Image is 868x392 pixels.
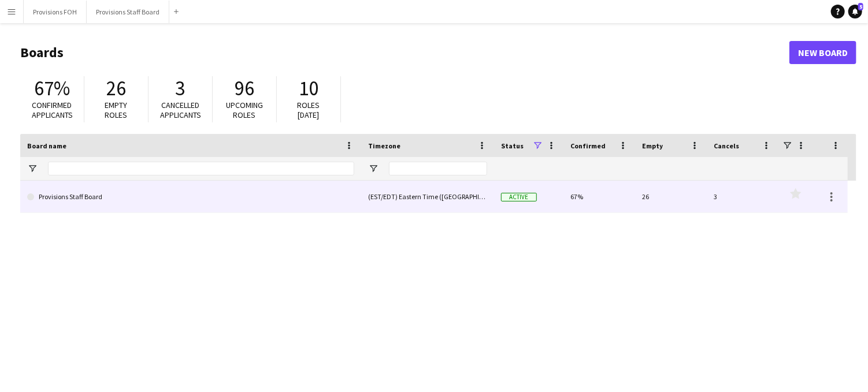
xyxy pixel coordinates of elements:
span: Upcoming roles [226,100,263,120]
span: Confirmed [570,141,606,150]
a: Provisions Staff Board [27,181,354,213]
input: Timezone Filter Input [389,162,487,176]
button: Provisions FOH [24,1,87,23]
span: 26 [106,76,126,101]
div: 26 [635,181,707,212]
div: (EST/EDT) Eastern Time ([GEOGRAPHIC_DATA] & [GEOGRAPHIC_DATA]) [361,181,494,212]
span: Cancelled applicants [160,100,201,120]
div: 67% [563,181,635,212]
div: 3 [707,181,778,212]
span: 10 [299,76,318,101]
span: 3 [176,76,186,101]
button: Open Filter Menu [27,163,38,174]
a: 5 [848,5,862,18]
span: 5 [858,3,863,10]
span: Timezone [368,141,400,150]
span: 67% [34,76,70,101]
span: Roles [DATE] [298,100,320,120]
span: Status [501,141,524,150]
span: Cancels [714,141,739,150]
span: Confirmed applicants [32,100,73,120]
a: New Board [789,41,856,64]
span: Empty [642,141,663,150]
span: Active [501,193,537,201]
input: Board name Filter Input [48,162,354,176]
button: Provisions Staff Board [87,1,169,23]
span: Board name [27,141,66,150]
span: 96 [235,76,254,101]
h1: Boards [20,44,789,61]
span: Empty roles [105,100,128,120]
button: Open Filter Menu [368,163,379,174]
